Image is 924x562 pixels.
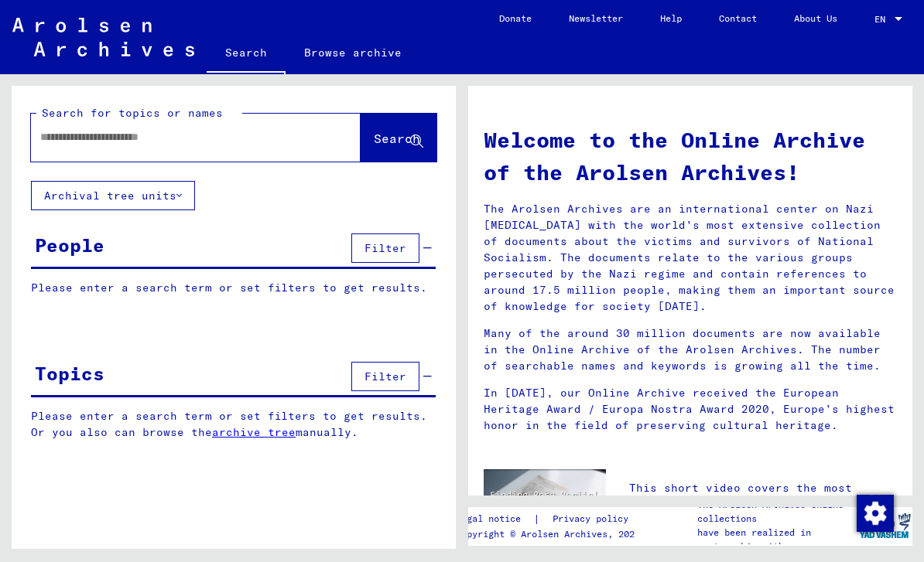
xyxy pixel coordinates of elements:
p: This short video covers the most important tips for searching the Online Archive. [629,480,897,529]
p: In [DATE], our Online Archive received the European Heritage Award / Europa Nostra Award 2020, Eu... [484,385,897,434]
p: Many of the around 30 million documents are now available in the Online Archive of the Arolsen Ar... [484,325,897,374]
a: Search [207,34,286,74]
span: EN [874,14,891,25]
button: Search [361,114,436,162]
p: The Arolsen Archives are an international center on Nazi [MEDICAL_DATA] with the world’s most ext... [484,201,897,315]
div: Topics [35,359,104,387]
a: archive tree [212,425,296,439]
h1: Welcome to the Online Archive of the Arolsen Archives! [484,124,897,189]
img: Arolsen_neg.svg [12,18,194,56]
img: Change consent [857,495,894,532]
div: | [456,511,647,527]
p: Please enter a search term or set filters to get results. Or you also can browse the manually. [31,408,436,441]
button: Filter [351,362,419,391]
p: The Arolsen Archives online collections [697,498,857,526]
p: have been realized in partnership with [697,526,857,553]
button: Archival tree units [31,181,195,210]
span: Filter [364,241,406,255]
mat-label: Search for topics or names [42,106,223,120]
a: Browse archive [286,34,420,71]
span: Search [374,131,420,146]
p: Copyright © Arolsen Archives, 2021 [456,527,647,541]
button: Filter [351,233,419,263]
span: Filter [364,370,406,383]
a: Privacy policy [540,511,647,527]
a: Legal notice [456,511,533,527]
img: video.jpg [484,469,606,536]
div: People [35,231,104,259]
p: Please enter a search term or set filters to get results. [31,280,436,296]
